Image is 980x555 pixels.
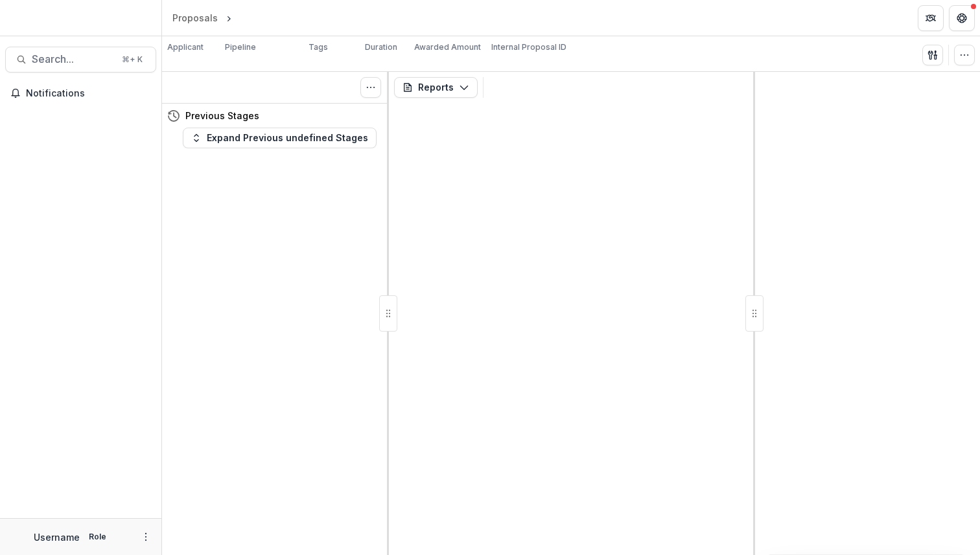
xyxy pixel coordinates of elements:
div: ⌘ + K [119,52,145,67]
button: More [138,529,154,545]
button: Partners [918,5,944,31]
nav: breadcrumb [167,8,290,27]
p: Pipeline [225,41,256,53]
p: Tags [309,41,328,53]
p: Role [85,531,110,543]
div: Proposals [172,11,218,25]
button: Reports [394,77,478,98]
button: Search... [5,47,156,73]
span: Search... [32,53,114,65]
button: Toggle View Cancelled Tasks [360,77,381,98]
span: Notifications [26,88,151,99]
p: Applicant [167,41,204,53]
p: Awarded Amount [414,41,481,53]
h4: Previous Stages [185,109,259,122]
button: Get Help [949,5,975,31]
button: Notifications [5,83,156,104]
p: Duration [365,41,397,53]
button: Expand Previous undefined Stages [183,128,377,148]
a: Proposals [167,8,223,27]
p: Username [34,530,80,544]
p: Internal Proposal ID [491,41,566,53]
